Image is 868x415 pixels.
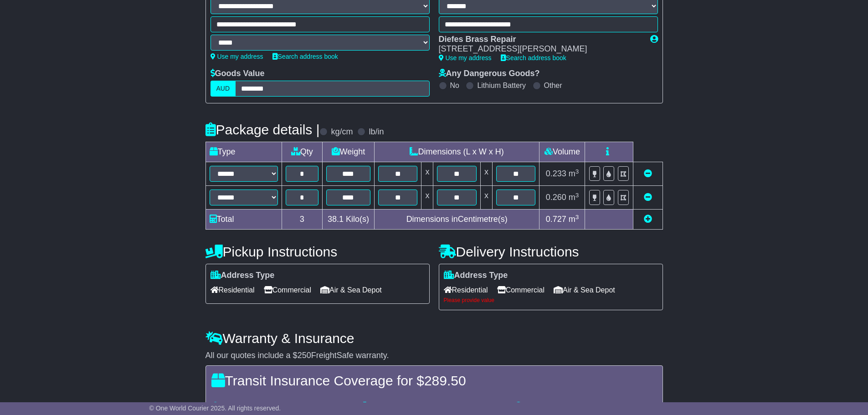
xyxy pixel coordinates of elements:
span: 0.727 [546,215,566,224]
td: Qty [282,142,322,162]
label: Lithium Battery [477,81,526,90]
label: Other [544,81,562,90]
span: 250 [298,351,311,360]
a: Remove this item [644,169,652,178]
label: No [450,81,459,90]
a: Use my address [211,53,263,60]
td: Total [205,210,282,230]
div: [STREET_ADDRESS][PERSON_NAME] [439,44,641,54]
h4: Package details | [205,122,320,137]
td: Kilo(s) [322,210,374,230]
td: Dimensions (L x W x H) [374,142,539,162]
td: Type [205,142,282,162]
h4: Delivery Instructions [439,244,663,259]
span: m [569,193,579,202]
span: m [569,169,579,178]
span: 0.260 [546,193,566,202]
td: Weight [322,142,374,162]
td: x [480,186,492,210]
td: Dimensions in Centimetre(s) [374,210,539,230]
span: 0.233 [546,169,566,178]
span: Commercial [264,283,311,297]
label: Any Dangerous Goods? [439,69,540,79]
td: x [421,186,433,210]
label: lb/in [369,127,384,137]
td: Volume [539,142,585,162]
h4: Transit Insurance Coverage for $ [211,373,657,388]
span: 289.50 [424,373,466,388]
sup: 3 [575,168,579,175]
label: AUD [211,81,236,97]
span: Air & Sea Depot [320,283,382,297]
a: Add new item [644,215,652,224]
a: Use my address [439,54,492,61]
a: Remove this item [644,193,652,202]
div: All our quotes include a $ FreightSafe warranty. [205,351,663,361]
td: x [421,162,433,186]
span: Air & Sea Depot [554,283,615,297]
sup: 3 [575,214,579,220]
label: Address Type [444,271,508,281]
span: Residential [444,283,488,297]
h4: Warranty & Insurance [205,331,663,346]
td: 3 [282,210,322,230]
div: Diefes Brass Repair [439,35,641,45]
span: 38.1 [328,215,344,224]
span: Residential [211,283,255,297]
label: kg/cm [331,127,353,137]
label: Goods Value [211,69,265,79]
span: Commercial [497,283,544,297]
sup: 3 [575,192,579,199]
div: Please provide value [444,297,658,303]
span: © One World Courier 2025. All rights reserved. [149,405,281,412]
span: m [569,215,579,224]
label: Address Type [211,271,275,281]
td: x [480,162,492,186]
a: Search address book [272,53,338,60]
h4: Pickup Instructions [205,244,430,259]
a: Search address book [501,54,566,61]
